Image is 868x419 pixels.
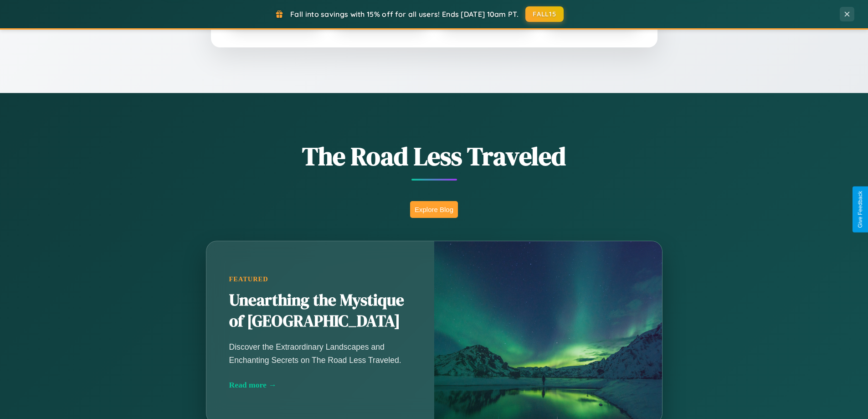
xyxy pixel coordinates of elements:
button: FALL15 [525,6,564,22]
div: Give Feedback [857,191,863,228]
span: Fall into savings with 15% off for all users! Ends [DATE] 10am PT. [290,10,519,19]
div: Featured [229,275,411,283]
button: Explore Blog [410,201,458,218]
h2: Unearthing the Mystique of [GEOGRAPHIC_DATA] [229,290,411,332]
div: Read more → [229,380,411,390]
p: Discover the Extraordinary Landscapes and Enchanting Secrets on The Road Less Traveled. [229,341,411,366]
h1: The Road Less Traveled [161,139,708,174]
